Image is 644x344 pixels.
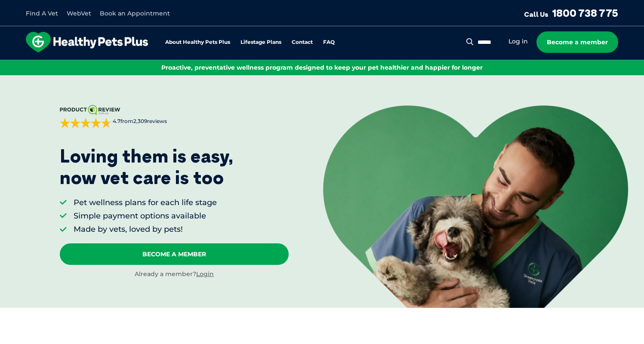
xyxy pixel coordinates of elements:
[60,145,234,189] p: Loving them is easy, now vet care is too
[100,9,170,17] a: Book an Appointment
[524,10,548,18] span: Call Us
[60,118,111,128] div: 4.7 out of 5 stars
[165,40,230,45] a: About Healthy Pets Plus
[133,118,167,124] span: 2,309 reviews
[74,211,217,221] li: Simple payment options available
[508,37,528,46] a: Log in
[60,243,289,265] a: Become A Member
[161,64,483,71] span: Proactive, preventative wellness program designed to keep your pet healthier and happier for longer
[536,31,618,53] a: Become a member
[60,105,289,128] a: 4.7from2,309reviews
[111,118,167,125] span: from
[67,9,91,17] a: WebVet
[74,197,217,208] li: Pet wellness plans for each life stage
[26,32,148,52] img: hpp-logo
[113,118,120,124] strong: 4.7
[240,40,281,45] a: Lifestage Plans
[26,9,58,17] a: Find A Vet
[60,270,289,279] div: Already a member?
[323,105,628,308] img: <p>Loving them is easy, <br /> now vet care is too</p>
[292,40,313,45] a: Contact
[465,37,475,46] button: Search
[74,224,217,235] li: Made by vets, loved by pets!
[524,6,618,19] a: Call Us1800 738 775
[196,270,214,278] a: Login
[323,40,335,45] a: FAQ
